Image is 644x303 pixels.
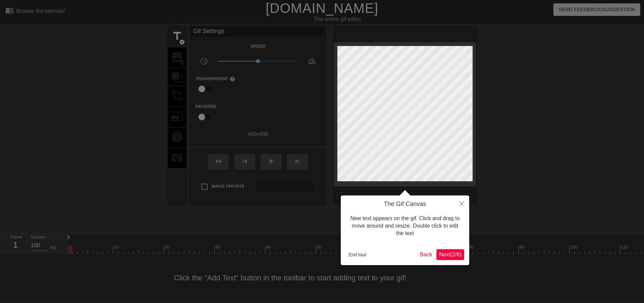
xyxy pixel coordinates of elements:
[454,195,469,211] button: Close
[346,208,464,244] div: New text appears on the gif. Click and drag to move around and resize. Double click to edit the text
[439,252,461,257] span: Next ( 2 / 6 )
[346,250,369,260] button: End tour
[436,249,464,260] button: Next
[418,249,435,260] button: Back
[346,201,464,208] h4: The Gif Canvas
